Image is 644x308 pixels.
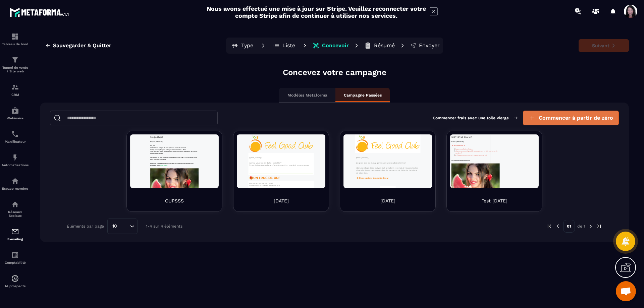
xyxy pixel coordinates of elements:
img: email [11,228,19,236]
p: Concevez votre campagne [283,67,386,78]
p: Commencer frais avec une toile vierge [433,116,518,120]
img: automations [11,274,19,283]
p: 1-4 sur 4 éléments [146,224,182,229]
button: Liste [269,39,299,52]
p: Un nouveau produit est arrivé [4,83,165,89]
p: {{first_name}}, [42,73,253,81]
img: automations [11,153,19,162]
a: formationformationCRM [2,78,29,102]
p: Test [DATE] [482,197,507,204]
p: Soit je suis trop fatiguée soit il y a une malédiction....Bref [67,47,228,54]
a: automationsautomationsWebinaire [2,102,29,125]
img: formation [11,83,19,91]
p: + [42,141,253,149]
p: Tunnel de vente / Site web [2,66,29,73]
img: logo [9,6,70,18]
p: Webinaire [2,116,29,120]
p: Éléments par page [67,224,104,229]
a: emailemailE-mailing [2,223,29,246]
p: Découvrez la Nutrition Optimisée [42,167,253,175]
a: c'est par ici [101,100,124,105]
p: de 1 [577,224,585,229]
div: Search for option [107,219,138,234]
span: champs personalisé possible par ex prénom, ou date anni ou no de membre ? [17,52,157,64]
input: Search for option [119,223,128,230]
p: Tableau de bord [2,42,29,46]
p: 01 [563,220,575,233]
a: formationformationTableau de bord [2,27,29,51]
p: Remettez vous en forme ! [42,159,253,167]
a: formationformationTunnel de vente / Site web [2,51,29,78]
p: Envoyer [419,42,440,49]
p: CRM [2,93,29,97]
p: Comptabilité [2,261,29,264]
img: automations [11,107,19,115]
p: Résumé [374,42,395,49]
p: IA prospects [2,284,29,288]
img: prev [555,223,561,229]
p: Espace membre [2,187,29,190]
p: Profitez de mon expérience [42,176,253,184]
span: Commencer à partir de zéro [539,115,613,121]
a: automationsautomationsAutomatisations [2,148,29,172]
a: schedulerschedulerPlanificateur [2,125,29,148]
p: Liste [282,42,295,49]
p: Modèles Metaforma [287,93,327,98]
img: next [588,223,594,229]
span: La personnalisation Existe.... [17,46,77,51]
button: Résumé [362,39,397,52]
p: OUPSSS [165,197,184,204]
p: Type [241,42,253,49]
strong: UN TRUC DE OUF [54,138,145,151]
a: automationsautomationsEspace membre [2,172,29,195]
img: next [596,223,602,229]
span: Sauvegarder & Quitter [53,42,111,49]
a: Ouvrir le chat [616,281,636,301]
p: Aie, aie... [67,34,228,40]
span: Méga Oups [67,4,109,13]
p: Et si vous voulez aller jeter un oeil à la nouvelle boutique (pas encore terminée) alors, [67,93,228,106]
button: Commencer à partir de zéro [523,111,619,125]
p: Réseaux Sociaux [2,210,29,218]
img: scheduler [11,130,19,138]
p: Bonjour [PRENOM] [4,21,165,27]
img: accountant [11,251,19,259]
span: 10 [110,223,119,230]
p: Ce qu'il y a de bien, c'est que vous savez que le [DATE] au soir nous avons RDV si vous le souhai... [67,73,228,86]
span: 🎁 [42,138,145,151]
img: automations [11,177,19,185]
p: J'espère que ce message vous trouve en pleine forme ! [42,90,253,99]
img: formation [11,56,19,64]
p: Vous recevrez toutes les infos de la news du premier septembre, le premier septembre au matin. [67,53,228,66]
a: accountantaccountantComptabilité [2,246,29,269]
img: social-network [11,200,19,208]
span: .JE ME DEMANDE SI [4,34,49,40]
div: divider [42,130,253,131]
p: Si oui, j'ai quelque chose d'absolument incroyable à vous proposer ! [42,99,253,107]
p: Campagne Passées [344,93,382,98]
p: [DATE] [274,197,289,204]
img: formation [11,33,19,41]
img: prev [546,223,552,229]
h2: Nous avons effectué une mise à jour sur Stripe. Veuillez reconnecter votre compte Stripe afin de ... [206,5,426,19]
button: Sauvegarder & Quitter [40,40,116,52]
a: social-networksocial-networkRéseaux Sociaux [2,195,29,223]
p: ne tenez pas compte du mail que vous venez de recevoir... [67,40,228,47]
p: [DATE] [380,197,395,204]
p: Automatisations [2,163,29,167]
button: Envoyer [408,39,442,52]
p: Aimez-vous les produits Herbalife ? [42,90,253,99]
p: Concevoir [322,42,349,49]
p: Bonjour [PRENOM] [67,20,228,27]
p: E-mailing [2,237,29,241]
span: Bienvenue en Juin [4,4,73,13]
button: Type [227,39,258,52]
strong: 3 Choses qui me tiennent à Coeur [45,141,150,148]
span: je n'ai pas compris comment envoyer un email test [17,65,122,71]
p: Planificateur [2,140,29,143]
p: Alors que la période estivale bat son plein, je tenais à vous souhaiter d'excellentes vacances re... [42,99,253,132]
button: Concevoir [311,39,351,52]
